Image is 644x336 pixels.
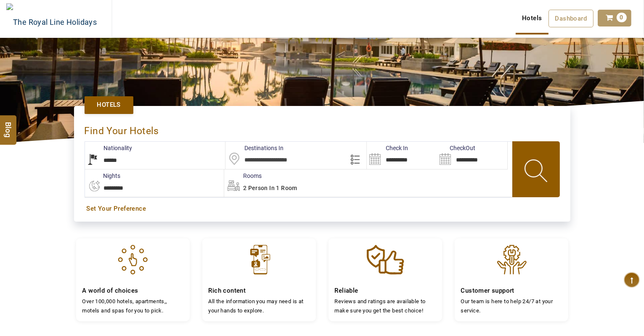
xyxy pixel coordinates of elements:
[224,172,262,180] label: Rooms
[3,122,14,129] span: Blog
[461,297,562,315] p: Our team is here to help 24/7 at your service.
[82,287,183,295] h4: A world of choices
[437,142,507,169] input: Search
[85,96,133,114] a: Hotels
[516,10,548,26] a: Hotels
[87,204,558,213] a: Set Your Preference
[555,15,587,22] span: Dashboard
[437,144,475,152] label: CheckOut
[225,144,284,152] label: Destinations In
[367,144,408,152] label: Check In
[85,172,121,180] label: nights
[335,297,436,315] p: Reviews and ratings are available to make sure you get the best choice!
[617,13,627,22] span: 0
[243,185,297,191] span: 2 Person in 1 Room
[598,10,631,26] a: 0
[97,101,121,109] span: Hotels
[6,3,97,35] img: The Royal Line Holidays
[85,116,560,141] div: Find Your Hotels
[209,297,310,315] p: All the information you may need is at your hands to explore.
[82,297,183,315] p: Over 100,000 hotels, apartments,, motels and spas for you to pick.
[85,144,133,152] label: Nationality
[209,287,310,295] h4: Rich content
[461,287,562,295] h4: Customer support
[367,142,437,169] input: Search
[335,287,436,295] h4: Reliable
